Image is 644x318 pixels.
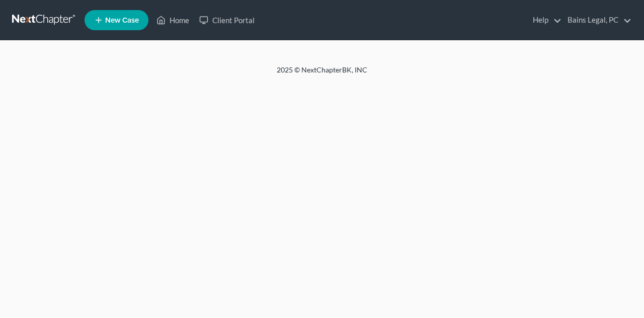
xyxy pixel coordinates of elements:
[151,11,194,29] a: Home
[35,65,609,83] div: 2025 © NextChapterBK, INC
[528,11,561,29] a: Help
[194,11,260,29] a: Client Portal
[85,10,148,30] new-legal-case-button: New Case
[562,11,631,29] a: Bains Legal, PC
